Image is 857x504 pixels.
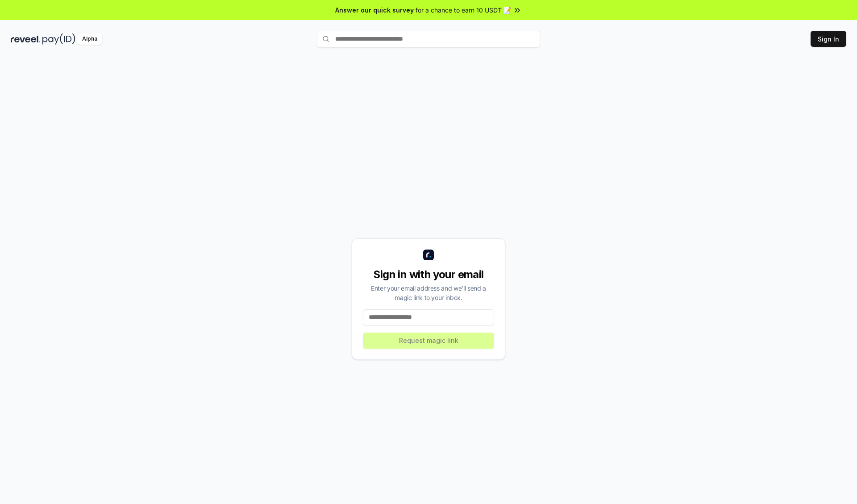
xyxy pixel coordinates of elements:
span: for a chance to earn 10 USDT 📝 [416,5,511,15]
img: logo_small [423,250,434,260]
div: Alpha [77,33,102,45]
img: reveel_dark [11,33,41,45]
img: pay_id [42,33,75,45]
div: Enter your email address and we’ll send a magic link to your inbox. [363,283,494,302]
button: Sign In [811,31,846,47]
div: Sign in with your email [363,267,494,282]
span: Answer our quick survey [335,5,414,15]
